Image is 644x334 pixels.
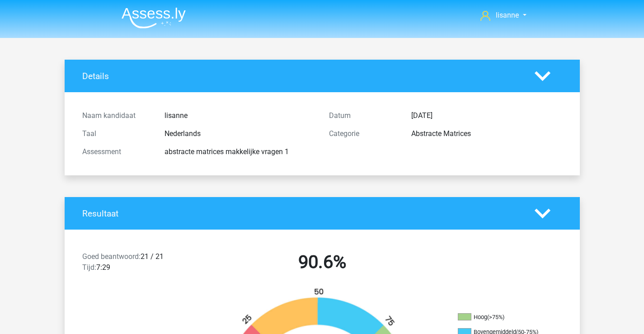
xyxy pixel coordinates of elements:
div: (>75%) [487,314,504,320]
div: 21 / 21 7:29 [75,251,199,277]
li: Hoog [458,313,548,321]
div: Naam kandidaat [75,110,158,121]
div: Assessment [75,146,158,157]
img: Assessly [122,7,186,28]
div: lisanne [158,110,322,121]
div: Datum [322,110,404,121]
div: Nederlands [158,128,322,139]
h4: Details [82,71,521,81]
div: [DATE] [404,110,569,121]
div: Categorie [322,128,404,139]
h4: Resultaat [82,208,521,219]
div: abstracte matrices makkelijke vragen 1 [158,146,322,157]
div: Taal [75,128,158,139]
span: Tijd: [82,263,96,272]
span: Goed beantwoord: [82,252,141,261]
a: lisanne [477,10,530,21]
div: Abstracte Matrices [404,128,569,139]
h2: 90.6% [206,251,439,273]
span: lisanne [496,11,519,19]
